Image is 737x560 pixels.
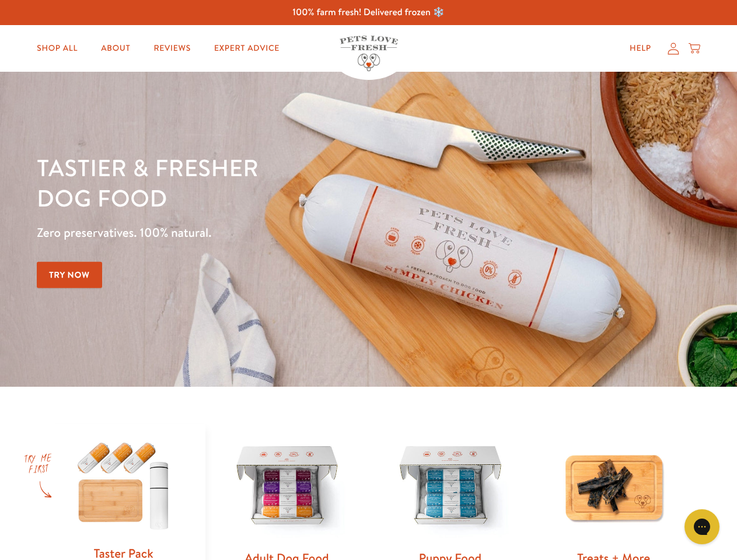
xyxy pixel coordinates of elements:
[92,37,139,60] a: About
[37,222,479,243] p: Zero preservatives. 100% natural.
[340,36,398,71] img: Pets Love Fresh
[620,37,661,60] a: Help
[37,262,102,288] a: Try Now
[144,37,200,60] a: Reviews
[679,505,725,548] iframe: Gorgias live chat messenger
[27,37,87,60] a: Shop All
[205,37,289,60] a: Expert Advice
[37,152,479,213] h1: Tastier & fresher dog food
